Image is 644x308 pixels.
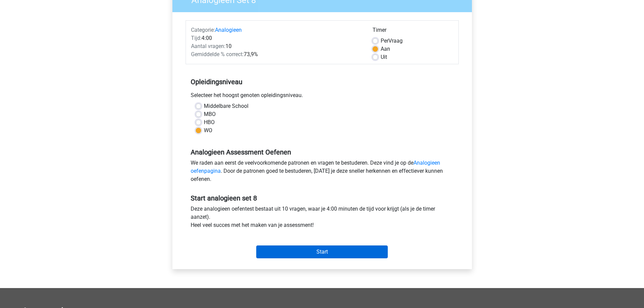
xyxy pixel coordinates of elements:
[191,148,454,156] h5: Analogieen Assessment Oefenen
[191,51,244,57] span: Gemiddelde % correct:
[191,43,225,49] span: Aantal vragen:
[186,42,367,50] div: 10
[191,35,201,41] span: Tijd:
[256,245,388,258] input: Start
[191,27,215,33] span: Categorie:
[204,102,248,110] label: Middelbare School
[204,126,212,135] label: WO
[186,34,367,42] div: 4:00
[186,91,459,102] div: Selecteer het hoogst genoten opleidingsniveau.
[186,205,459,232] div: Deze analogieen oefentest bestaat uit 10 vragen, waar je 4:00 minuten de tijd voor krijgt (als je...
[204,118,215,126] label: HBO
[186,50,367,58] div: 73,9%
[186,159,459,186] div: We raden aan eerst de veelvoorkomende patronen en vragen te bestuderen. Deze vind je op de . Door...
[381,53,387,61] label: Uit
[191,75,454,89] h5: Opleidingsniveau
[373,26,453,37] div: Timer
[381,38,388,44] span: Per
[191,194,454,202] h5: Start analogieen set 8
[204,110,216,118] label: MBO
[381,45,390,53] label: Aan
[381,37,403,45] label: Vraag
[215,27,242,33] a: Analogieen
